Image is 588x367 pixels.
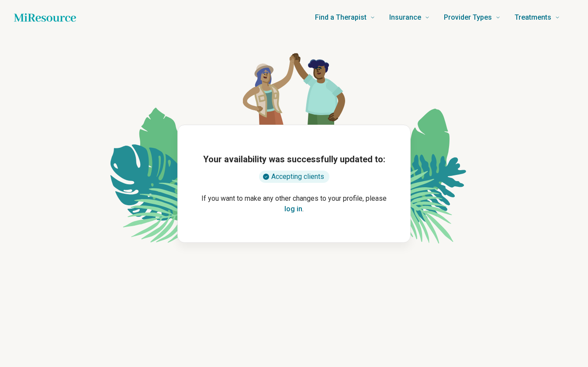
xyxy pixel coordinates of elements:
div: Accepting clients [259,171,329,183]
span: Treatments [515,11,551,24]
span: Find a Therapist [315,11,367,24]
h1: Your availability was successfully updated to: [203,153,385,165]
span: Provider Types [444,11,492,24]
a: Home page [14,9,76,26]
span: Insurance [389,11,421,24]
p: If you want to make any other changes to your profile, please . [192,193,396,214]
button: log in [284,204,302,214]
